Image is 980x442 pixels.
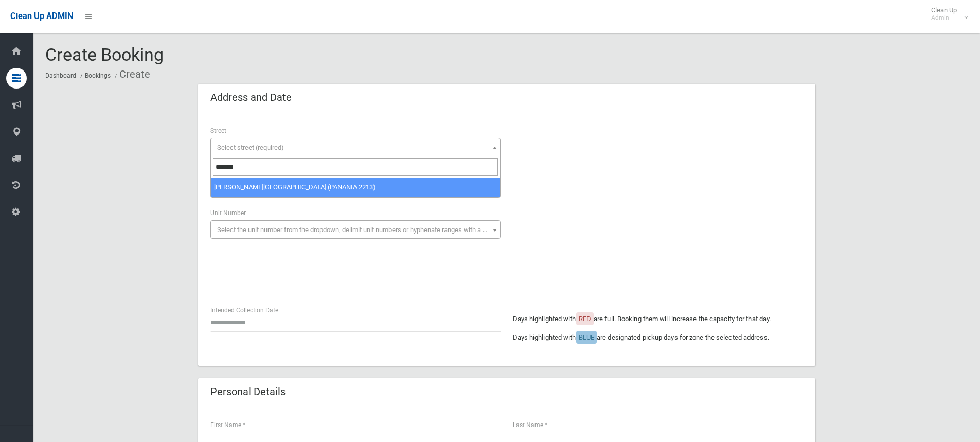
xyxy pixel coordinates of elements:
[198,87,304,108] header: Address and Date
[513,331,803,344] p: Days highlighted with are designated pickup days for zone the selected address.
[217,226,505,234] span: Select the unit number from the dropdown, delimit unit numbers or hyphenate ranges with a comma
[198,382,298,402] header: Personal Details
[926,6,967,22] span: Clean Up
[45,44,164,65] span: Create Booking
[217,144,284,151] span: Select street (required)
[579,315,591,323] span: RED
[579,333,594,341] span: BLUE
[931,14,957,22] small: Admin
[211,178,500,197] li: [PERSON_NAME][GEOGRAPHIC_DATA] (PANANIA 2213)
[513,313,803,325] p: Days highlighted with are full. Booking them will increase the capacity for that day.
[112,65,150,84] li: Create
[85,72,111,79] a: Bookings
[10,11,73,21] span: Clean Up ADMIN
[45,72,76,79] a: Dashboard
